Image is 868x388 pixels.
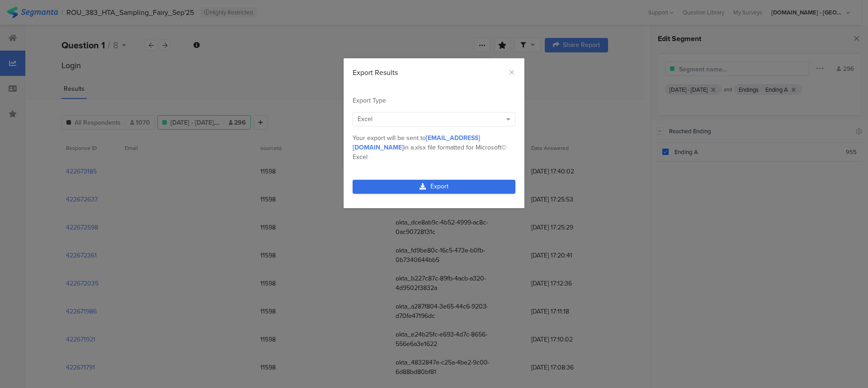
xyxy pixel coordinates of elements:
[353,180,515,194] a: Export
[358,114,373,124] span: Excel
[353,96,515,105] div: Export Type
[353,143,506,162] span: .xlsx file formatted for Microsoft© Excel
[353,133,480,152] span: [EMAIL_ADDRESS][DOMAIN_NAME]
[353,133,515,162] div: Your export will be sent to in a
[353,67,515,78] div: Export Results
[344,58,524,208] div: dialog
[508,67,515,78] button: Close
